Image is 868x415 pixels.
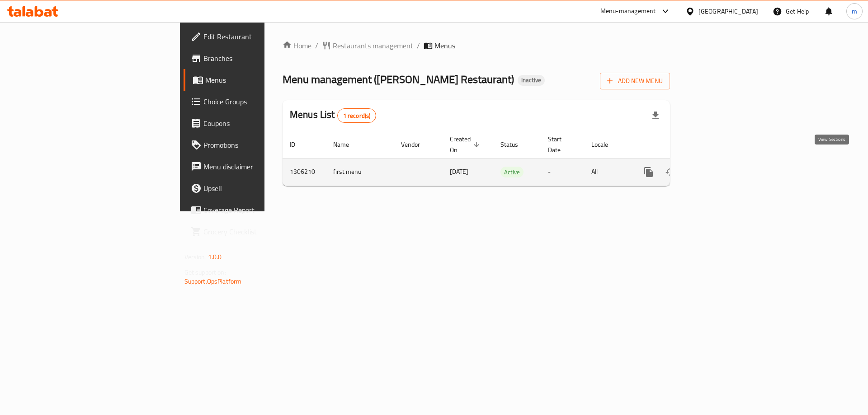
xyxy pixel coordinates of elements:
[184,156,325,177] a: Menu disclaimer
[338,112,376,120] span: 1 record(s)
[607,75,663,87] span: Add New Menu
[184,134,325,156] a: Promotions
[290,108,376,123] h2: Menus List
[203,140,318,150] span: Promotions
[541,158,584,186] td: -
[184,69,325,91] a: Menus
[518,76,545,84] span: Inactive
[500,139,530,150] span: Status
[548,134,573,155] span: Start Date
[333,40,413,51] span: Restaurants management
[322,40,413,51] a: Restaurants management
[184,266,226,278] span: Get support on:
[434,40,455,51] span: Menus
[518,75,545,86] div: Inactive
[333,139,361,150] span: Name
[450,166,468,177] span: [DATE]
[184,221,325,242] a: Grocery Checklist
[203,96,318,107] span: Choice Groups
[203,205,318,215] span: Coverage Report
[203,118,318,129] span: Coupons
[283,131,732,186] table: enhanced table
[208,251,222,263] span: 1.0.0
[500,167,524,177] span: Active
[591,139,620,150] span: Locale
[326,158,394,186] td: first menu
[184,47,325,69] a: Branches
[852,6,857,16] span: m
[401,139,432,150] span: Vendor
[205,75,318,85] span: Menus
[184,91,325,112] a: Choice Groups
[203,31,318,42] span: Edit Restaurant
[184,177,325,199] a: Upsell
[203,161,318,172] span: Menu disclaimer
[698,6,758,16] div: [GEOGRAPHIC_DATA]
[184,251,207,263] span: Version:
[283,40,670,51] nav: breadcrumb
[631,131,732,159] th: Actions
[417,40,420,51] li: /
[600,6,656,17] div: Menu-management
[645,105,666,126] div: Export file
[584,158,631,186] td: All
[283,69,514,89] span: Menu management ( [PERSON_NAME] Restaurant )
[203,183,318,194] span: Upsell
[337,108,377,123] div: Total records count
[600,73,670,89] button: Add New Menu
[184,112,325,134] a: Coupons
[184,26,325,47] a: Edit Restaurant
[450,134,482,155] span: Created On
[638,161,660,183] button: more
[290,139,307,150] span: ID
[203,53,318,64] span: Branches
[184,199,325,221] a: Coverage Report
[184,275,242,287] a: Support.OpsPlatform
[203,226,318,237] span: Grocery Checklist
